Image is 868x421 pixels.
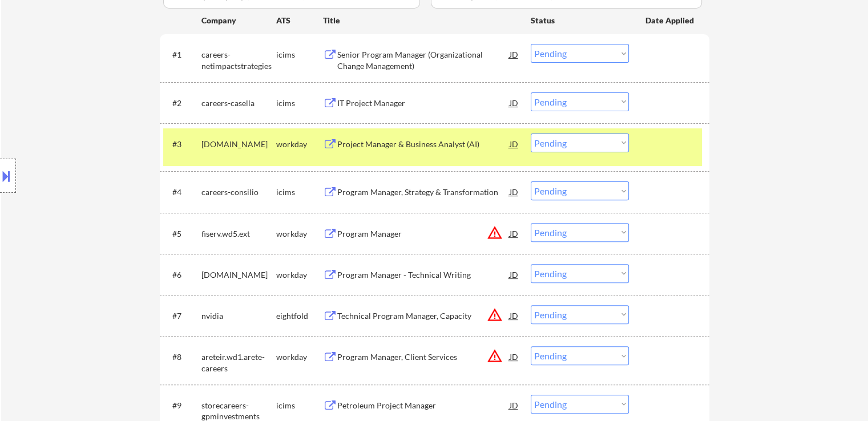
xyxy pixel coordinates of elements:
[487,307,503,323] button: warning_amber
[276,310,323,322] div: eightfold
[172,49,192,60] div: #1
[508,305,520,326] div: JD
[276,98,323,109] div: icims
[508,92,520,113] div: JD
[508,133,520,154] div: JD
[337,351,510,363] div: Program Manager, Client Services
[201,98,276,109] div: careers-casella
[201,310,276,322] div: nvidia
[337,310,510,322] div: Technical Program Manager, Capacity
[276,49,323,60] div: icims
[201,139,276,150] div: [DOMAIN_NAME]
[276,228,323,240] div: workday
[276,187,323,198] div: icims
[323,15,520,26] div: Title
[172,310,192,322] div: #7
[201,228,276,240] div: fiserv.wd5.ext
[337,228,510,240] div: Program Manager
[276,269,323,281] div: workday
[337,187,510,198] div: Program Manager, Strategy & Transformation
[337,269,510,281] div: Program Manager - Technical Writing
[337,139,510,150] div: Project Manager & Business Analyst (AI)
[276,139,323,150] div: workday
[508,346,520,367] div: JD
[508,223,520,244] div: JD
[508,264,520,285] div: JD
[645,15,696,26] div: Date Applied
[337,98,510,109] div: IT Project Manager
[201,351,276,374] div: areteir.wd1.arete-careers
[487,225,503,241] button: warning_amber
[172,351,192,363] div: #8
[201,187,276,198] div: careers-consilio
[201,15,276,26] div: Company
[508,44,520,64] div: JD
[201,49,276,71] div: careers-netimpactstrategies
[276,400,323,411] div: icims
[487,348,503,364] button: warning_amber
[172,400,192,411] div: #9
[508,395,520,415] div: JD
[276,15,323,26] div: ATS
[337,49,510,71] div: Senior Program Manager (Organizational Change Management)
[201,269,276,281] div: [DOMAIN_NAME]
[337,400,510,411] div: Petroleum Project Manager
[508,181,520,202] div: JD
[531,10,629,30] div: Status
[276,351,323,363] div: workday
